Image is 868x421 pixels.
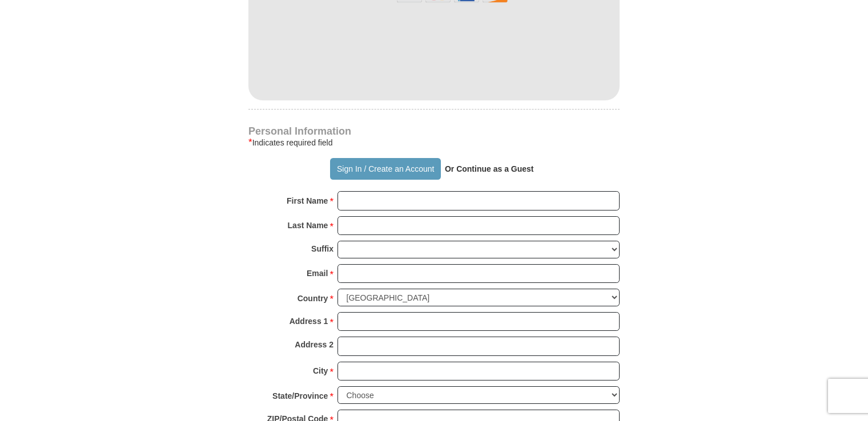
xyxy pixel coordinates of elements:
[248,136,620,149] div: Indicates required field
[295,337,333,353] strong: Address 2
[313,363,328,379] strong: City
[288,217,328,233] strong: Last Name
[445,164,534,173] strong: Or Continue as a Guest
[311,241,333,257] strong: Suffix
[298,290,328,306] strong: Country
[272,388,328,404] strong: State/Province
[330,158,440,180] button: Sign In / Create an Account
[287,193,328,209] strong: First Name
[290,313,328,329] strong: Address 1
[307,265,328,281] strong: Email
[248,127,620,136] h4: Personal Information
